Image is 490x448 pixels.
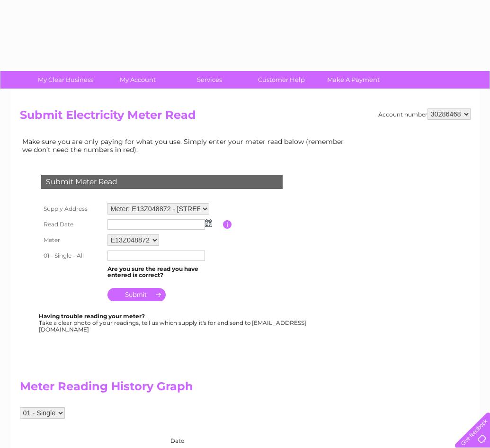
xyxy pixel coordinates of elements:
[27,71,105,89] a: My Clear Business
[378,108,471,120] div: Account number
[20,135,351,155] td: Make sure you are only paying for what you use. Simply enter your meter read below (remember we d...
[41,175,283,189] div: Submit Meter Read
[39,313,145,320] b: Having trouble reading your meter?
[20,428,351,444] div: Date
[314,71,392,89] a: Make A Payment
[170,71,249,89] a: Services
[39,217,105,232] th: Read Date
[39,201,105,217] th: Supply Address
[20,108,471,126] h2: Submit Electricity Meter Read
[20,380,351,398] h2: Meter Reading History Graph
[39,313,308,332] div: Take a clear photo of your readings, tell us which supply it's for and send to [EMAIL_ADDRESS][DO...
[205,219,212,227] img: ...
[39,232,105,248] th: Meter
[98,71,177,89] a: My Account
[242,71,321,89] a: Customer Help
[105,263,223,281] td: Are you sure the read you have entered is correct?
[223,220,232,229] input: Information
[39,248,105,263] th: 01 - Single - All
[107,288,166,301] input: Submit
